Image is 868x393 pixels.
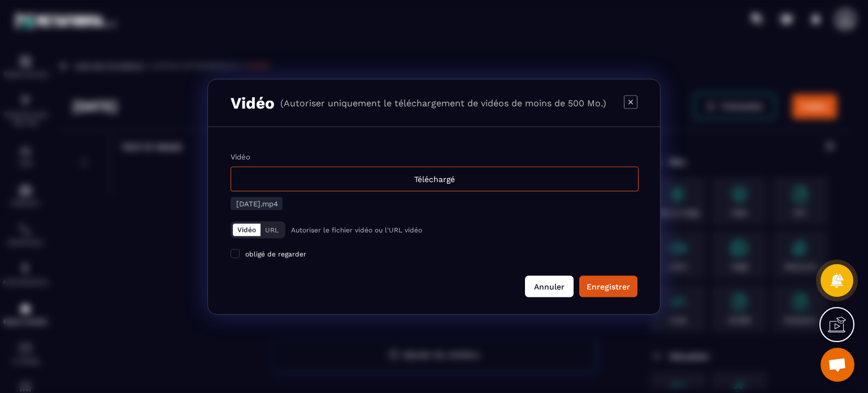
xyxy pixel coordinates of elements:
p: (Autoriser uniquement le téléchargement de vidéos de moins de 500 Mo.) [280,97,606,108]
label: Vidéo [231,152,250,161]
div: Enregistrer [587,280,630,292]
div: Téléchargé [231,166,639,191]
button: URL [261,223,283,236]
p: Autoriser le fichier vidéo ou l'URL vidéo [291,226,422,234]
div: Ouvrir le chat [821,348,854,382]
button: Annuler [525,275,574,297]
span: [DATE].mp4 [236,199,278,208]
span: obligé de regarder [245,250,306,258]
button: Vidéo [233,223,261,236]
h3: Vidéo [231,93,275,112]
button: Enregistrer [579,275,637,297]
